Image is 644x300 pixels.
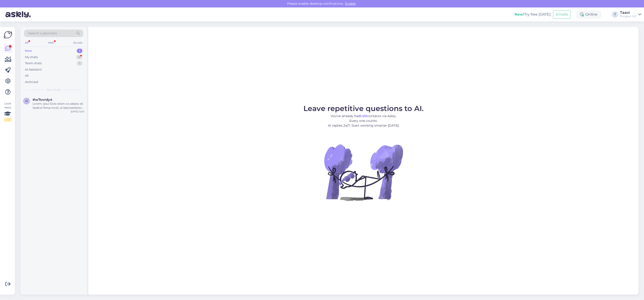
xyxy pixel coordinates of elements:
div: Taavi [620,11,636,14]
div: Online [576,10,601,19]
div: [DATE] 12:01 [71,110,84,113]
div: Look Here [4,102,12,122]
img: Askly Logo [4,31,12,39]
b: New! [514,12,524,17]
div: Progear OÜ [620,14,636,18]
div: 1 / 3 [4,118,12,122]
div: T [612,11,618,18]
p: You’ve already had contacts via Askly. Every one counts. AI replies 24/7. Start working smarter [... [303,114,424,128]
div: All [25,73,29,78]
span: #w7ovrdy4 [33,98,52,102]
div: AI Assistant [25,67,42,72]
a: TaaviProgear OÜ [620,11,641,18]
img: No Chat active [323,132,404,213]
span: New chats [46,88,61,92]
div: New [25,49,32,53]
div: Lorem, ipsu! Dolo sitam co adipisc eli. Sedd ei Temp Incid, ut laboreetdolor magna aliquae. Adm v... [33,102,84,110]
button: Emails [553,10,571,19]
div: Archived [25,80,38,84]
div: My chats [25,55,38,59]
div: 1 [77,49,82,53]
div: Team chats [25,61,42,66]
span: Search customers [28,31,57,36]
div: Try free [DATE]: [514,12,551,17]
div: All [24,40,29,46]
div: Web [47,40,55,46]
span: Enable [344,2,357,6]
div: Socials [72,40,83,46]
span: Leave repetitive questions to AI. [303,104,424,113]
div: 1 [77,61,82,66]
div: 9 [76,55,82,59]
b: 1,120 [360,114,367,118]
span: w [25,99,28,103]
